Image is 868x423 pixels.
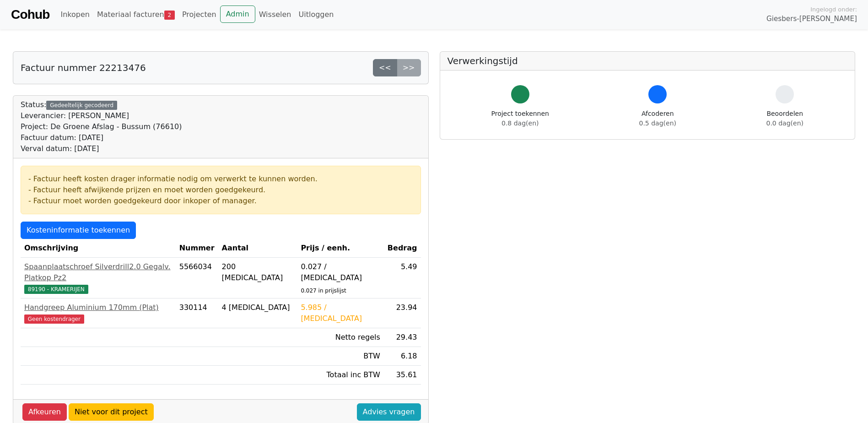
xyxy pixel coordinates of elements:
[218,239,297,258] th: Aantal
[176,298,218,328] td: 330114
[93,5,178,24] a: Materiaal facturen2
[384,258,421,298] td: 5.49
[810,5,857,14] span: Ingelogd onder:
[384,347,421,366] td: 6.18
[21,239,176,258] th: Omschrijving
[21,62,146,73] h5: Factuur nummer 22213476
[639,109,676,128] div: Afcoderen
[28,174,413,184] div: - Factuur heeft kosten drager informatie nodig om verwerkt te kunnen worden.
[28,184,413,195] div: - Factuur heeft afwijkende prijzen en moet worden goedgekeurd.
[21,99,182,154] div: Status:
[766,109,803,128] div: Beoordelen
[164,11,175,20] span: 2
[21,121,182,132] div: Project: De Groene Afslag - Bussum (76610)
[357,403,421,421] a: Advies vragen
[373,59,397,76] a: <<
[57,5,93,24] a: Inkopen
[255,5,295,24] a: Wisselen
[384,298,421,328] td: 23.94
[297,328,383,347] td: Netto regels
[501,119,539,127] span: 0.8 dag(en)
[295,5,338,24] a: Uitloggen
[24,285,88,294] span: 89190 - KRAMERIJEN
[222,302,294,313] div: 4 [MEDICAL_DATA]
[176,239,218,258] th: Nummer
[384,366,421,385] td: 35.61
[301,287,346,294] sub: 0.027 in prijslijst
[766,119,803,127] span: 0.0 dag(en)
[24,261,172,283] div: Spaanplaatschroef Silverdrill2.0 Gegalv. Platkop Pz2
[384,328,421,347] td: 29.43
[766,14,857,24] span: Giesbers-[PERSON_NAME]
[24,261,172,294] a: Spaanplaatschroef Silverdrill2.0 Gegalv. Platkop Pz289190 - KRAMERIJEN
[21,110,182,121] div: Leverancier: [PERSON_NAME]
[297,366,383,385] td: Totaal inc BTW
[69,403,154,421] a: Niet voor dit project
[24,302,172,324] a: Handgreep Aluminium 170mm (Plat)Geen kostendrager
[301,302,380,324] div: 5.985 / [MEDICAL_DATA]
[301,261,380,283] div: 0.027 / [MEDICAL_DATA]
[491,109,549,128] div: Project toekennen
[21,132,182,143] div: Factuur datum: [DATE]
[297,347,383,366] td: BTW
[28,195,413,206] div: - Factuur moet worden goedgekeurd door inkoper of manager.
[22,403,67,421] a: Afkeuren
[21,143,182,154] div: Verval datum: [DATE]
[220,5,255,23] a: Admin
[24,315,84,324] span: Geen kostendrager
[297,239,383,258] th: Prijs / eenh.
[222,261,294,283] div: 200 [MEDICAL_DATA]
[639,119,676,127] span: 0.5 dag(en)
[176,258,218,298] td: 5566034
[178,5,220,24] a: Projecten
[384,239,421,258] th: Bedrag
[24,302,172,313] div: Handgreep Aluminium 170mm (Plat)
[11,4,49,26] a: Cohub
[447,55,848,66] h5: Verwerkingstijd
[21,222,136,239] a: Kosteninformatie toekennen
[46,101,117,110] div: Gedeeltelijk gecodeerd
